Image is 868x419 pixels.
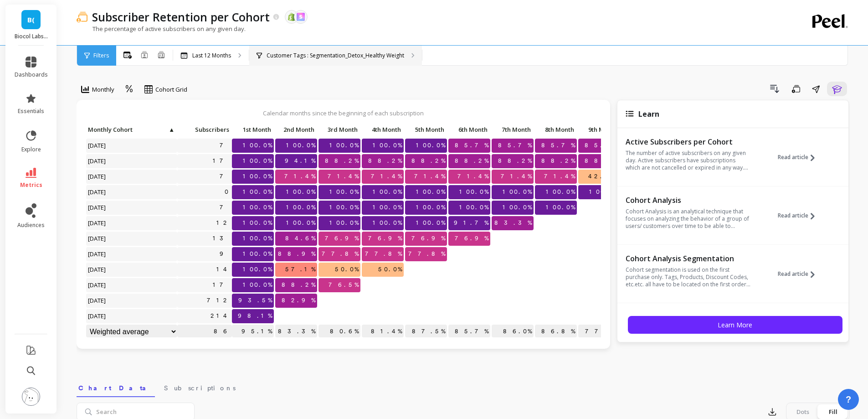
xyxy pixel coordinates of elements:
[86,263,108,276] span: [DATE]
[450,126,488,133] span: 6th Month
[177,325,232,338] p: 86
[218,201,232,214] a: 7
[405,325,447,338] p: 87.5%
[328,201,360,214] span: 100.0%
[218,247,232,261] a: 9
[284,185,317,199] span: 100.0%
[17,222,45,229] span: audiences
[414,201,447,214] span: 100.0%
[280,294,317,307] span: 82.9%
[534,123,578,137] div: Toggle SortBy
[407,126,444,133] span: 5th Month
[369,170,404,183] span: 71.4%
[241,232,274,245] span: 100.0%
[179,126,229,133] span: Subscribers
[282,170,317,183] span: 71.4%
[77,376,850,397] nav: Tabs
[241,139,274,152] span: 100.0%
[328,216,360,230] span: 100.0%
[492,123,534,136] p: 7th Month
[234,126,271,133] span: 1st Month
[93,52,109,59] span: Filters
[318,325,360,338] p: 80.6%
[371,201,404,214] span: 100.0%
[92,9,270,25] p: Subscriber Retention per Cohort
[177,123,220,137] div: Toggle SortBy
[77,25,246,33] p: The percentage of active subscribers on any given day.
[412,170,447,183] span: 71.4%
[223,185,232,199] a: 0
[323,232,360,245] span: 76.9%
[320,247,360,261] span: 77.8%
[537,126,574,133] span: 8th Month
[86,123,177,136] p: Monthly Cohort
[236,309,274,323] span: 98.1%
[168,126,175,133] span: ▲
[164,383,236,393] span: Subscriptions
[211,232,232,245] a: 13
[86,185,108,199] span: [DATE]
[78,383,153,393] span: Chart Data
[453,232,490,245] span: 76.9%
[283,263,317,276] span: 57.1%
[405,123,448,137] div: Toggle SortBy
[241,170,274,183] span: 100.0%
[371,216,404,230] span: 100.0%
[456,170,490,183] span: 71.4%
[267,52,404,59] p: Customer Tags : Segmentation_Detox_Healthy Weight
[638,109,659,119] span: Learn
[539,154,577,168] span: 88.2%
[283,232,317,245] span: 84.6%
[323,154,360,168] span: 88.2%
[361,123,405,137] div: Toggle SortBy
[578,123,620,136] p: 9th Month
[778,154,808,161] span: Read article
[218,139,232,152] a: 7
[778,253,822,295] button: Read article
[364,126,401,133] span: 4th Month
[275,123,318,137] div: Toggle SortBy
[578,325,620,338] p: 77.4%
[241,247,274,261] span: 100.0%
[86,247,108,261] span: [DATE]
[818,404,848,419] div: Fill
[276,247,317,261] span: 88.9%
[448,123,490,136] p: 6th Month
[333,263,360,276] span: 50.0%
[277,126,314,133] span: 2nd Month
[778,212,808,219] span: Read article
[86,109,601,117] p: Calendar months since the beginning of each subscription
[838,389,859,410] button: ?
[284,216,317,230] span: 100.0%
[284,139,317,152] span: 100.0%
[846,393,851,406] span: ?
[626,208,751,230] p: Cohort Analysis is an analytical technique that focuses on analyzing the behavior of a group of u...
[192,52,231,59] p: Last 12 Months
[491,123,534,137] div: Toggle SortBy
[205,294,232,307] a: 712
[453,139,490,152] span: 85.7%
[410,154,447,168] span: 88.2%
[241,263,274,276] span: 100.0%
[86,278,108,292] span: [DATE]
[371,185,404,199] span: 100.0%
[718,321,752,329] span: Learn More
[501,201,534,214] span: 100.0%
[778,270,808,278] span: Read article
[209,309,232,323] a: 214
[21,146,41,153] span: explore
[283,154,317,168] span: 94.1%
[405,123,447,136] p: 5th Month
[626,266,751,288] p: Cohort segmentation is used on the first purchase only. Tags, Products, Discount Codes, etc.etc. ...
[457,201,490,214] span: 100.0%
[493,126,531,133] span: 7th Month
[215,263,232,276] a: 14
[86,216,108,230] span: [DATE]
[626,137,751,146] p: Active Subscribers per Cohort
[86,170,108,183] span: [DATE]
[88,126,168,133] span: Monthly Cohort
[241,154,274,168] span: 100.0%
[414,139,447,152] span: 100.0%
[288,13,296,21] img: api.shopify.svg
[371,139,404,152] span: 100.0%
